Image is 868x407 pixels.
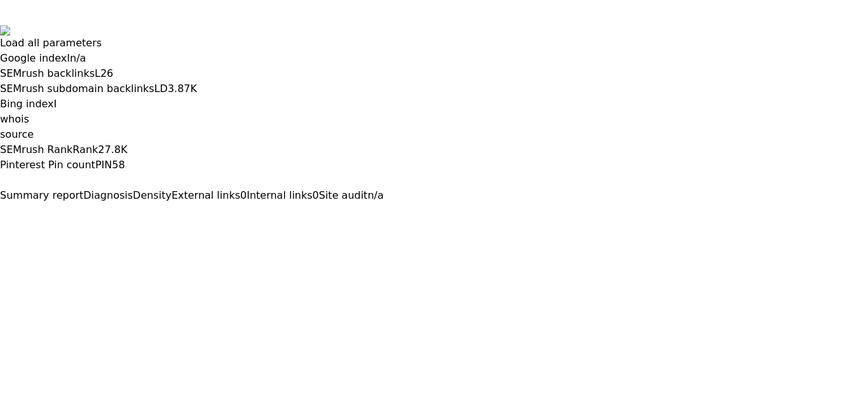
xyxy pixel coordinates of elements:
span: Rank [72,143,98,156]
span: L [95,67,100,79]
a: 26 [100,67,113,79]
span: Diagnosis [83,189,133,201]
span: LD [154,83,168,95]
span: Site audit [319,189,368,201]
a: 3.87K [168,83,197,95]
span: PIN [95,159,112,171]
span: 0 [313,189,319,201]
span: Density [133,189,172,201]
a: n/a [70,52,86,64]
span: n/a [367,189,383,201]
span: Internal links [247,189,312,201]
span: 0 [240,189,247,201]
span: I [67,52,70,64]
span: I [54,98,57,110]
span: External links [172,189,240,201]
a: 58 [112,159,125,171]
a: Site auditn/a [319,189,384,201]
a: 27.8K [98,143,127,156]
